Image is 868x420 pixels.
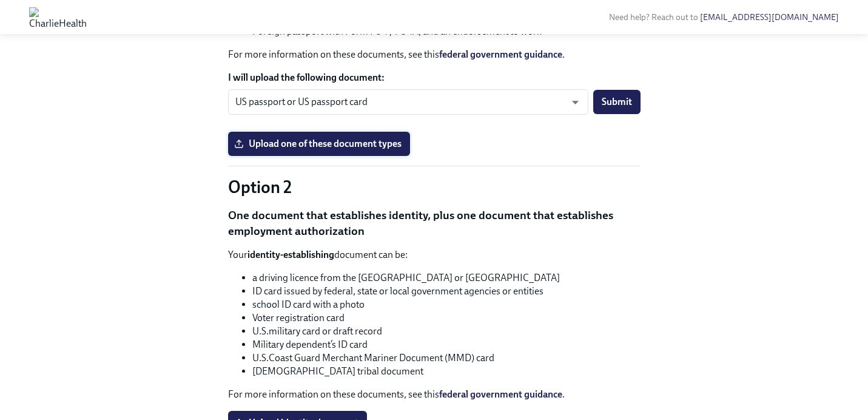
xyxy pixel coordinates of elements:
[247,249,334,260] strong: identity-establishing
[29,7,87,27] img: CharlieHealth
[228,132,410,156] label: Upload one of these document types
[228,248,641,262] p: Your document can be:
[252,298,641,311] li: school ID card with a photo
[228,89,588,115] div: US passport or US passport card
[439,49,562,60] a: federal government guidance
[252,338,641,351] li: Military dependent’s ID card
[252,325,641,338] li: U.S.military card or draft record
[228,48,641,61] p: For more information on these documents, see this .
[228,388,641,401] p: For more information on these documents, see this .
[439,388,562,400] a: federal government guidance
[252,351,641,365] li: U.S.Coast Guard Merchant Mariner Document (MMD) card
[252,271,641,285] li: a driving licence from the [GEOGRAPHIC_DATA] or [GEOGRAPHIC_DATA]
[252,311,641,325] li: Voter registration card
[228,176,641,198] p: Option 2
[252,285,641,298] li: ID card issued by federal, state or local government agencies or entities
[252,365,641,378] li: [DEMOGRAPHIC_DATA] tribal document
[700,12,839,22] a: [EMAIL_ADDRESS][DOMAIN_NAME]
[602,96,632,108] span: Submit
[228,71,641,84] label: I will upload the following document:
[228,208,641,239] p: One document that establishes identity, plus one document that establishes employment authorization
[609,12,839,22] span: Need help? Reach out to
[593,90,641,114] button: Submit
[237,138,402,150] span: Upload one of these document types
